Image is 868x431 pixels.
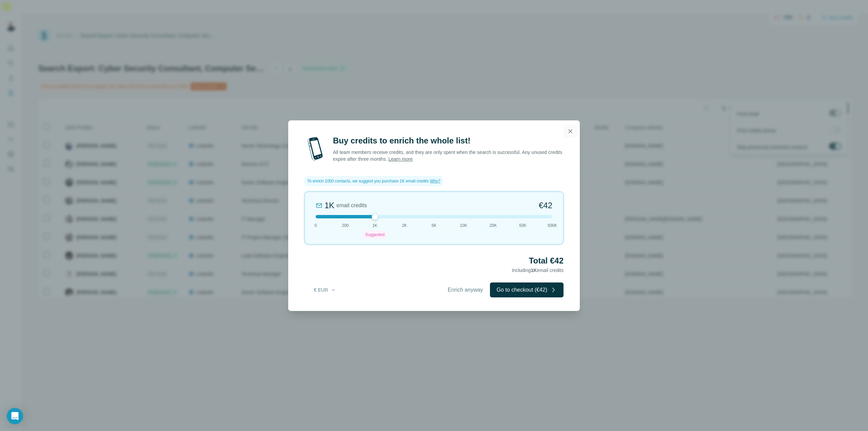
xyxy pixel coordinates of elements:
button: Enrich anyway [441,282,490,297]
span: 1K [531,268,537,273]
div: Open Intercom Messenger [7,408,23,424]
span: 2K [402,222,407,229]
div: 1K [324,200,334,211]
span: email credits [336,201,367,210]
span: Including email credits [512,268,564,273]
span: 50K [519,222,526,229]
span: 5K [432,222,437,229]
span: 500K [548,222,557,229]
button: € EUR [309,284,341,296]
button: Go to checkout (€42) [490,282,564,297]
span: 10K [460,222,467,229]
span: €42 [539,200,552,211]
span: 0 [315,222,317,229]
img: mobile-phone [304,135,326,162]
div: Suggested [363,231,387,239]
span: Enrich anyway [448,286,483,294]
a: Learn more [388,156,413,162]
span: 20K [490,222,497,229]
h2: Total €42 [304,255,564,266]
span: To enrich 1000 contacts, we suggest you purchase 1K email credits [307,178,429,184]
span: 200 [342,222,349,229]
span: Why? [430,179,440,183]
span: 1K [372,222,377,229]
p: All team members receive credits, and they are only spent when the search is successful. Any unus... [333,149,564,162]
